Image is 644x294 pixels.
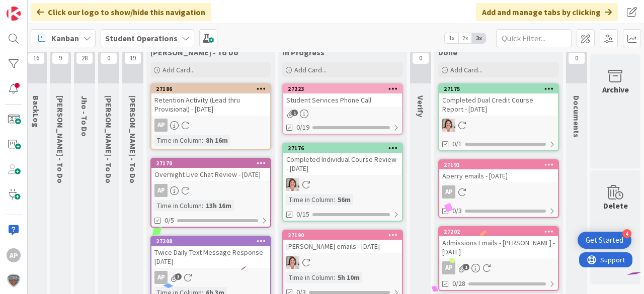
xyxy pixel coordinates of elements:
[450,65,482,74] span: Add Card...
[283,93,402,107] div: Student Services Phone Call
[156,85,270,92] div: 27186
[458,33,472,43] span: 2x
[572,95,582,138] span: Documents
[203,200,234,211] div: 13h 16m
[282,83,403,135] a: 27223Student Services Phone Call0/19
[283,144,402,153] div: 27176
[151,119,270,132] div: AP
[283,240,402,253] div: [PERSON_NAME] emails - [DATE]
[439,227,558,236] div: 27202
[282,47,325,57] span: In Progress
[335,272,362,283] div: 5h 10m
[439,169,558,182] div: Aperry emails - [DATE]
[55,95,65,183] span: Emilie - To Do
[334,272,335,283] span: :
[151,93,270,116] div: Retention Activity (Lead thru Provisional) - [DATE]
[151,246,270,268] div: Twice Daily Text Message Response - [DATE]
[150,158,271,228] a: 27170Overnight Live Chat Review - [DATE]APTime in Column:13h 16m0/5
[335,194,353,205] div: 56m
[296,122,309,133] span: 0/19
[154,135,202,146] div: Time in Column
[283,231,402,253] div: 27190[PERSON_NAME] emails - [DATE]
[439,160,558,182] div: 27191Aperry emails - [DATE]
[7,273,21,287] img: avatar
[283,178,402,191] div: EW
[156,160,270,167] div: 27170
[283,231,402,240] div: 27190
[165,215,174,226] span: 0/5
[202,135,203,146] span: :
[296,209,309,220] span: 0/15
[283,256,402,269] div: EW
[586,235,623,245] div: Get Started
[100,52,117,64] span: 0
[438,47,457,57] span: Done
[444,228,558,235] div: 27202
[445,33,458,43] span: 1x
[31,3,211,21] div: Click our logo to show/hide this navigation
[154,184,168,197] div: AP
[442,119,455,132] img: EW
[151,184,270,197] div: AP
[472,33,486,43] span: 3x
[154,200,202,211] div: Time in Column
[154,119,168,132] div: AP
[452,206,462,216] span: 0/3
[150,47,238,57] span: Amanda - To Do
[439,119,558,132] div: EW
[151,237,270,268] div: 27208Twice Daily Text Message Response - [DATE]
[439,236,558,258] div: Admissions Emails - [PERSON_NAME] - [DATE]
[578,232,631,249] div: Open Get Started checklist, remaining modules: 4
[439,261,558,274] div: AP
[151,168,270,181] div: Overnight Live Chat Review - [DATE]
[282,143,403,222] a: 27176Completed Individual Course Review - [DATE]EWTime in Column:56m0/15
[128,95,138,183] span: Eric - To Do
[151,271,270,284] div: AP
[7,248,21,262] div: AP
[439,227,558,258] div: 27202Admissions Emails - [PERSON_NAME] - [DATE]
[438,83,559,151] a: 27175Completed Dual Credit Course Report - [DATE]EW0/1
[286,194,334,205] div: Time in Column
[291,110,298,116] span: 1
[151,84,270,116] div: 27186Retention Activity (Lead thru Provisional) - [DATE]
[288,145,402,152] div: 27176
[442,185,455,199] div: AP
[286,178,299,191] img: EW
[476,3,618,21] div: Add and manage tabs by clicking
[496,29,572,47] input: Quick Filter...
[439,93,558,116] div: Completed Dual Credit Course Report - [DATE]
[602,83,629,95] div: Archive
[76,52,93,64] span: 28
[288,232,402,239] div: 27190
[294,65,327,74] span: Add Card...
[163,65,195,74] span: Add Card...
[154,271,168,284] div: AP
[151,237,270,246] div: 27208
[283,84,402,93] div: 27223
[412,52,429,64] span: 0
[104,95,114,183] span: Zaida - To Do
[79,95,90,137] span: Jho - To Do
[151,159,270,168] div: 27170
[28,52,45,64] span: 16
[202,200,203,211] span: :
[622,229,631,238] div: 4
[444,85,558,92] div: 27175
[150,83,271,150] a: 27186Retention Activity (Lead thru Provisional) - [DATE]APTime in Column:8h 16m
[439,84,558,116] div: 27175Completed Dual Credit Course Report - [DATE]
[21,2,46,14] span: Support
[151,84,270,93] div: 27186
[442,261,455,274] div: AP
[286,272,334,283] div: Time in Column
[283,84,402,107] div: 27223Student Services Phone Call
[452,139,462,149] span: 0/1
[288,85,402,92] div: 27223
[203,135,230,146] div: 8h 16m
[439,84,558,93] div: 27175
[438,226,559,291] a: 27202Admissions Emails - [PERSON_NAME] - [DATE]AP0/28
[286,256,299,269] img: EW
[452,278,465,289] span: 0/28
[7,7,21,21] img: Visit kanbanzone.com
[603,200,628,212] div: Delete
[444,161,558,168] div: 27191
